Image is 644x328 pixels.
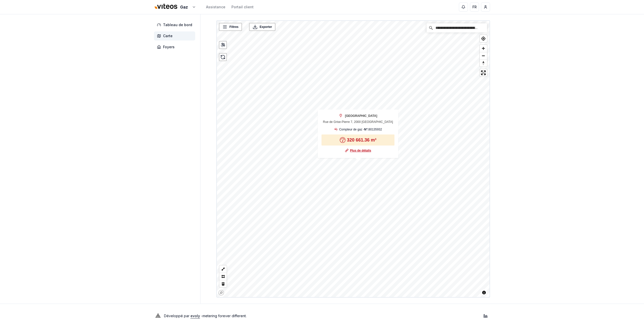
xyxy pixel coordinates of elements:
[470,3,479,12] button: FR
[190,314,200,318] a: evoly
[163,44,175,50] span: Foyers
[164,312,247,319] p: Développé par - metering forever different .
[472,5,477,10] span: FR
[154,20,197,29] a: Tableau de bord
[347,137,376,143] strong: 320 661.36 m³
[480,59,487,67] button: Reset bearing to north
[480,52,487,59] button: Zoom out
[480,69,487,76] button: Enter fullscreen
[154,2,196,13] button: Gaz
[364,128,369,131] strong: N°:
[206,5,225,10] a: Assistance
[218,290,224,296] a: Mapbox homepage
[480,45,487,52] button: Zoom in
[350,148,371,153] a: Plus de détails
[163,22,192,27] span: Tableau de bord
[154,31,197,40] a: Carte
[154,42,197,52] a: Foyers
[163,33,173,38] span: Carte
[154,1,178,13] img: Viteos - Gaz Logo
[219,265,227,273] button: LineString tool (l)
[480,35,487,42] button: Find my location
[339,127,382,132] span: Compteur de gaz - 80135932
[180,4,188,10] span: Gaz
[481,290,487,296] button: Toggle attribution
[229,24,238,29] span: Filtres
[427,23,487,32] input: Chercher
[260,24,272,29] span: Exporter
[154,312,162,320] img: Evoly Logo
[231,5,254,10] a: Portail client
[321,113,394,124] div: Rue de Grise-Pierre 7, 2000 [GEOGRAPHIC_DATA]
[217,21,491,298] canvas: Map
[219,280,227,287] button: Delete
[345,113,377,118] strong: [GEOGRAPHIC_DATA]
[219,273,227,280] button: Polygon tool (p)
